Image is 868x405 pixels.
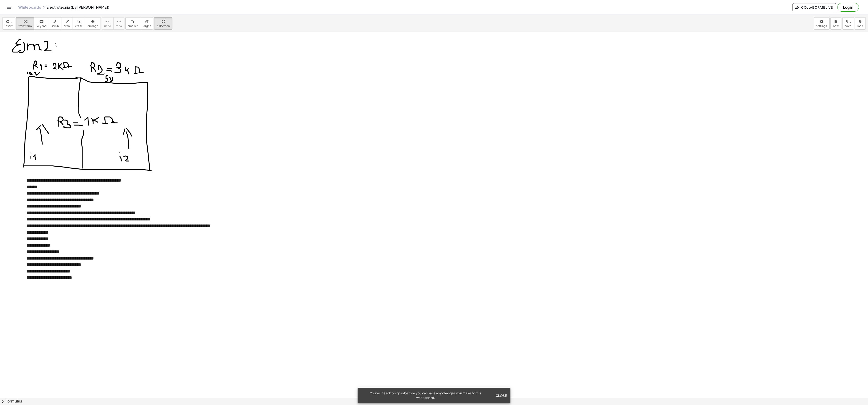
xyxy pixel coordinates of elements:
button: Toggle navigation [5,4,13,11]
button: arrange [85,17,101,30]
span: Close [495,393,507,397]
i: format_size [144,19,149,24]
span: load [857,25,863,28]
span: erase [75,25,83,28]
button: transform [16,17,34,30]
div: You will need to sign in before you can save any changes you make to this whiteboard. [361,391,490,400]
span: arrange [88,25,98,28]
button: keyboardkeypad [34,17,49,30]
span: settings [816,25,827,28]
button: Log in [837,3,859,12]
span: scrub [51,25,59,28]
button: undoundo [102,17,114,30]
span: new [833,25,839,28]
button: Collaborate Live [792,3,836,11]
span: save [845,25,851,28]
button: format_sizelarger [140,17,153,30]
span: larger [143,25,151,28]
span: Collaborate Live [796,5,833,9]
i: undo [105,19,110,24]
button: fullscreen [154,17,172,30]
span: redo [116,25,122,28]
button: scrub [49,17,61,30]
button: Close [494,391,509,400]
span: undo [104,25,111,28]
i: redo [117,19,121,24]
button: erase [73,17,85,30]
button: load [855,17,866,30]
span: draw [64,25,71,28]
button: new [830,17,841,30]
span: keypad [37,25,47,28]
span: insert [5,25,13,28]
i: format_size [131,19,135,24]
button: save [842,17,854,30]
button: redoredo [113,17,124,30]
button: draw [61,17,73,30]
span: smaller [128,25,138,28]
span: transform [18,25,32,28]
button: format_sizesmaller [125,17,140,30]
button: insert [2,17,15,30]
button: settings [814,17,830,30]
a: Whiteboards [18,5,41,10]
span: fullscreen [156,25,170,28]
i: keyboard [39,19,44,24]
